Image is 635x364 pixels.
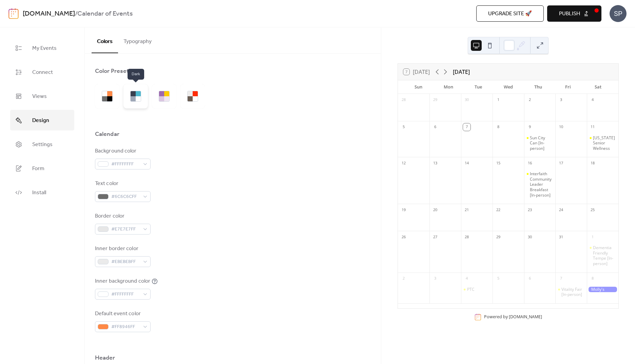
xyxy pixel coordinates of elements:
[95,354,115,362] div: Header
[484,314,542,320] div: Powered by
[467,287,475,292] div: PTC
[128,69,144,80] span: Dark
[111,290,140,299] span: #FFFFFFFF
[530,135,553,151] div: Sun City Can [In-person]
[493,80,523,94] div: Wed
[557,96,565,104] div: 3
[400,123,407,131] div: 5
[10,158,74,179] a: Form
[118,27,157,53] button: Typography
[32,43,57,54] span: My Events
[463,96,470,104] div: 30
[476,5,544,22] button: Upgrade site 🚀
[111,258,140,266] span: #EBEBEBFF
[10,182,74,203] a: Install
[495,206,502,214] div: 22
[95,277,150,285] div: Inner background color
[526,123,534,131] div: 9
[557,159,565,167] div: 17
[524,171,556,198] div: Interfaith Community Leader Breakfast [In-person]
[583,80,613,94] div: Sat
[431,275,439,282] div: 3
[526,159,534,167] div: 16
[32,139,53,150] span: Settings
[557,123,565,131] div: 10
[557,233,565,241] div: 31
[32,187,46,198] span: Install
[593,135,616,151] div: [US_STATE] Senior Wellness
[400,206,407,214] div: 19
[526,96,534,104] div: 2
[561,287,584,297] div: Vitality Fair [In-person]
[95,147,149,155] div: Background color
[495,275,502,282] div: 5
[10,110,74,130] a: Design
[111,225,140,234] span: #E7E7E7FF
[553,80,583,94] div: Fri
[589,123,596,131] div: 11
[95,130,119,138] div: Calendar
[431,233,439,241] div: 27
[526,275,534,282] div: 6
[75,7,77,20] b: /
[587,135,618,151] div: Arizona Senior Wellness
[77,7,133,20] b: Calendar of Events
[433,80,463,94] div: Mon
[32,67,53,78] span: Connect
[403,80,433,94] div: Sun
[610,5,627,22] div: SP
[431,159,439,167] div: 13
[453,68,470,76] div: [DATE]
[587,287,618,292] div: Molly's Birthday!
[587,245,618,266] div: Dementia Friendly Tempe [In-person]
[431,123,439,131] div: 6
[589,206,596,214] div: 25
[593,245,616,266] div: Dementia Friendly Tempe [In-person]
[463,275,470,282] div: 4
[463,123,470,131] div: 7
[559,10,580,18] span: Publish
[95,67,132,75] div: Color Presets
[524,135,556,151] div: Sun City Can [In-person]
[111,323,140,331] span: #FF8946FF
[400,275,407,282] div: 2
[555,287,587,297] div: Vitality Fair [In-person]
[431,96,439,104] div: 29
[32,115,49,126] span: Design
[589,96,596,104] div: 4
[526,233,534,241] div: 30
[463,233,470,241] div: 28
[10,38,74,58] a: My Events
[10,134,74,155] a: Settings
[589,159,596,167] div: 18
[523,80,553,94] div: Thu
[32,91,47,102] span: Views
[463,206,470,214] div: 21
[509,314,542,320] a: [DOMAIN_NAME]
[461,287,493,292] div: PTC
[557,275,565,282] div: 7
[557,206,565,214] div: 24
[10,62,74,82] a: Connect
[526,206,534,214] div: 23
[495,96,502,104] div: 1
[92,27,118,53] button: Colors
[95,310,149,318] div: Default event color
[111,193,140,201] span: #6C6C6CFF
[95,212,149,220] div: Border color
[495,123,502,131] div: 8
[400,96,407,104] div: 28
[95,245,149,253] div: Inner border color
[589,233,596,241] div: 1
[400,159,407,167] div: 12
[495,233,502,241] div: 29
[400,233,407,241] div: 26
[431,206,439,214] div: 20
[95,180,149,188] div: Text color
[8,8,19,19] img: logo
[463,80,493,94] div: Tue
[547,5,601,22] button: Publish
[111,160,140,168] span: #FFFFFFFF
[23,7,75,20] a: [DOMAIN_NAME]
[488,10,532,18] span: Upgrade site 🚀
